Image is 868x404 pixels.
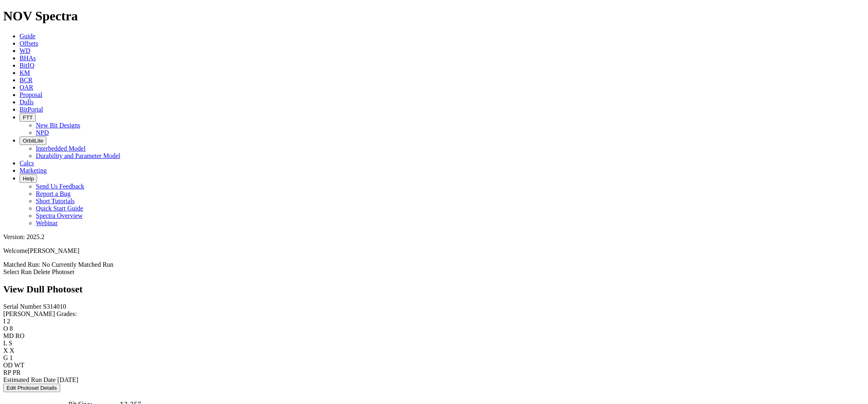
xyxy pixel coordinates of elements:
[15,332,24,339] span: RO
[13,369,21,376] span: PR
[3,268,32,275] a: Select Run
[20,40,38,47] a: Offsets
[20,113,36,122] button: FTT
[20,84,33,91] a: OAR
[3,325,8,332] label: O
[36,122,80,129] a: New Bit Designs
[7,318,10,325] span: 2
[3,376,56,383] label: Estimated Run Date
[20,136,46,145] button: OrbitLite
[3,284,865,295] h2: View Dull Photoset
[36,129,49,136] a: NPD
[10,354,13,361] span: 1
[3,362,13,369] label: OD
[36,190,70,197] a: Report a Bug
[14,362,24,369] span: WT
[42,261,114,268] span: No Currently Matched Run
[3,384,60,392] button: Edit Photoset Details
[20,77,33,83] a: BCR
[3,233,865,241] div: Version: 2025.2
[3,261,40,268] span: Matched Run:
[20,106,43,113] a: BitPortal
[3,310,865,318] div: [PERSON_NAME] Grades:
[20,62,34,69] a: BitIQ
[43,303,66,310] span: S314010
[23,114,33,121] span: FTT
[3,340,7,347] label: L
[3,247,865,255] p: Welcome
[20,99,34,105] a: Dulls
[20,174,37,183] button: Help
[20,160,34,167] a: Calcs
[36,145,85,152] a: Interbedded Model
[36,198,75,204] a: Short Tutorials
[3,347,8,354] label: X
[33,268,74,275] a: Delete Photoset
[10,347,15,354] span: X
[28,247,79,254] span: [PERSON_NAME]
[3,9,865,24] h1: NOV Spectra
[3,318,5,325] label: I
[20,69,30,76] a: KM
[36,205,83,212] a: Quick Start Guide
[36,183,84,190] a: Send Us Feedback
[3,332,14,339] label: MD
[3,369,11,376] label: RP
[10,325,13,332] span: 8
[23,176,34,182] span: Help
[20,33,35,40] a: Guide
[57,376,79,383] span: [DATE]
[20,55,36,61] a: BHAs
[23,138,43,144] span: OrbitLite
[20,91,42,98] a: Proposal
[36,212,83,219] a: Spectra Overview
[3,303,42,310] label: Serial Number
[3,354,8,361] label: G
[36,220,58,226] a: Webinar
[20,47,31,54] a: WD
[36,152,120,159] a: Durability and Parameter Model
[9,340,12,347] span: S
[20,167,47,174] a: Marketing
